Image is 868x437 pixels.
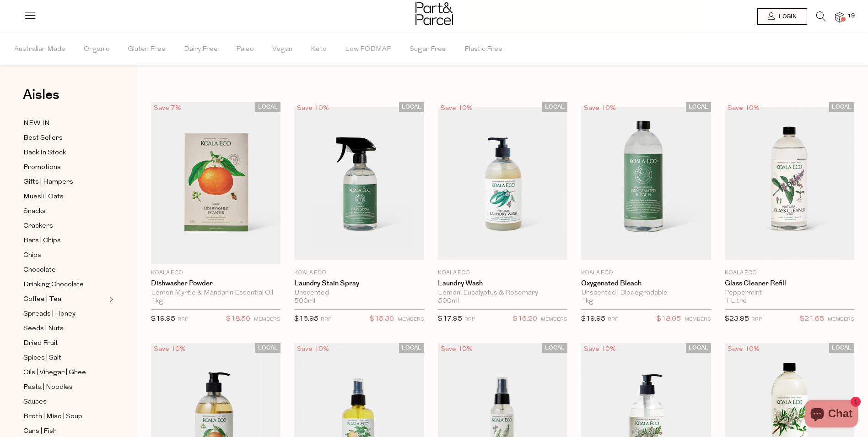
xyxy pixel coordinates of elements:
[438,343,475,355] div: Save 10%
[23,162,61,173] span: Promotions
[254,317,280,322] small: MEMBERS
[23,426,107,437] a: Cans | Fish
[151,289,280,297] div: Lemon Myrtle & Mandarin Essential Oil
[23,279,107,290] a: Drinking Chocolate
[829,343,854,353] span: LOCAL
[23,176,107,188] a: Gifts | Hampers
[542,343,567,353] span: LOCAL
[438,279,567,288] a: Laundry Wash
[23,308,107,320] a: Spreads | Honey
[398,317,424,322] small: MEMBERS
[845,12,857,20] span: 19
[151,102,280,264] img: Dishwasher Powder
[23,323,107,334] a: Seeds | Nuts
[23,118,107,129] a: NEW IN
[23,177,73,188] span: Gifts | Hampers
[438,269,567,277] p: Koala Eco
[23,264,107,276] a: Chocolate
[178,317,188,322] small: RRP
[23,206,107,217] a: Snacks
[581,102,619,115] div: Save 10%
[23,367,86,378] span: Oils | Vinegar | Ghee
[725,107,854,260] img: Glass Cleaner Refill
[23,426,57,437] span: Cans | Fish
[608,317,618,322] small: RRP
[581,343,619,355] div: Save 10%
[685,317,711,322] small: MEMBERS
[23,294,61,305] span: Coffee | Tea
[184,33,218,66] span: Dairy Free
[725,289,854,297] div: Peppermint
[23,353,61,364] span: Spices | Salt
[581,289,711,297] div: Unscented | Biodegradable
[294,289,424,297] div: Unscented
[128,33,166,66] span: Gluten Free
[255,343,280,353] span: LOCAL
[23,382,73,393] span: Pasta | Noodles
[725,269,854,277] p: Koala Eco
[776,13,797,21] span: Login
[541,317,567,322] small: MEMBERS
[464,33,502,66] span: Plastic Free
[399,102,424,112] span: LOCAL
[370,313,394,325] span: $15.30
[272,33,292,66] span: Vegan
[294,279,424,288] a: Laundry Stain Spray
[151,269,280,277] p: Koala Eco
[725,279,854,288] a: Glass Cleaner Refill
[294,107,424,260] img: Laundry Stain Spray
[321,317,331,322] small: RRP
[438,107,567,260] img: Laundry Wash
[23,411,82,422] span: Broth | Miso | Soup
[23,382,107,393] a: Pasta | Noodles
[23,338,107,349] a: Dried Fruit
[438,102,475,115] div: Save 10%
[581,316,605,322] span: $19.95
[828,317,854,322] small: MEMBERS
[686,343,711,353] span: LOCAL
[513,313,537,325] span: $16.20
[23,397,47,408] span: Sauces
[415,2,453,25] img: Part&Parcel
[800,313,824,325] span: $21.65
[107,294,113,305] button: Expand/Collapse Coffee | Tea
[23,279,84,290] span: Drinking Chocolate
[294,297,315,306] span: 500ml
[151,102,184,115] div: Save 7%
[23,235,107,246] a: Bars | Chips
[294,102,332,115] div: Save 10%
[464,317,475,322] small: RRP
[23,147,66,158] span: Back In Stock
[581,269,711,277] p: Koala Eco
[23,250,41,261] span: Chips
[226,313,250,325] span: $18.50
[23,396,107,408] a: Sauces
[23,85,59,105] span: Aisles
[23,250,107,261] a: Chips
[23,206,46,217] span: Snacks
[23,162,107,173] a: Promotions
[657,313,681,325] span: $18.05
[151,316,175,322] span: $19.95
[84,33,109,66] span: Organic
[542,102,567,112] span: LOCAL
[725,316,749,322] span: $23.95
[23,411,107,422] a: Broth | Miso | Soup
[835,12,844,22] a: 19
[294,343,332,355] div: Save 10%
[581,107,711,260] img: Oxygenated Bleach
[725,102,762,115] div: Save 10%
[725,297,747,306] span: 1 Litre
[23,338,58,349] span: Dried Fruit
[23,191,107,202] a: Muesli | Oats
[236,33,254,66] span: Paleo
[23,118,50,129] span: NEW IN
[438,297,459,306] span: 500ml
[23,147,107,158] a: Back In Stock
[23,294,107,305] a: Coffee | Tea
[23,367,107,378] a: Oils | Vinegar | Ghee
[151,343,189,355] div: Save 10%
[294,316,318,322] span: $16.95
[151,297,163,306] span: 1kg
[345,33,391,66] span: Low FODMAP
